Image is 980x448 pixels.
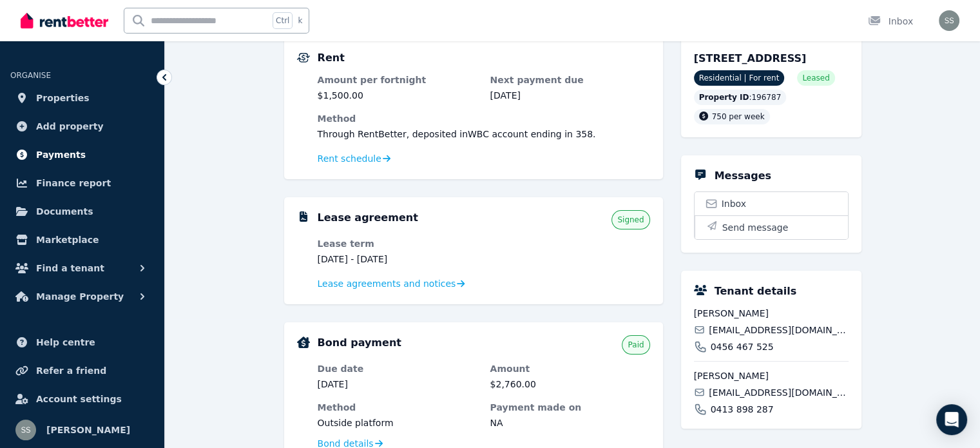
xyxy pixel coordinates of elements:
[10,71,51,80] span: ORGANISE
[694,369,849,382] span: [PERSON_NAME]
[617,215,644,225] span: Signed
[36,90,90,106] span: Properties
[318,237,477,250] dt: Lease term
[36,147,86,162] span: Payments
[318,277,465,290] a: Lease agreements and notices
[715,168,771,184] h5: Messages
[712,112,765,121] span: 750 per week
[711,340,774,353] span: 0456 467 525
[490,416,650,429] dd: NA
[722,197,746,210] span: Inbox
[694,90,787,105] div: : 196787
[21,11,108,30] img: RentBetter
[318,73,477,86] dt: Amount per fortnight
[318,362,477,375] dt: Due date
[36,204,93,219] span: Documents
[490,401,650,414] dt: Payment made on
[10,85,154,111] a: Properties
[10,255,154,281] button: Find a tenant
[36,175,111,191] span: Finance report
[490,378,650,391] dd: $2,760.00
[318,378,477,391] dd: [DATE]
[694,52,807,64] span: [STREET_ADDRESS]
[709,386,848,399] span: [EMAIL_ADDRESS][DOMAIN_NAME]
[694,70,785,86] span: Residential | For rent
[36,232,99,248] span: Marketplace
[318,112,650,125] dt: Method
[15,420,36,440] img: Sharlene Smith
[36,119,104,134] span: Add property
[490,362,650,375] dt: Amount
[694,307,849,320] span: [PERSON_NAME]
[10,199,154,224] a: Documents
[711,403,774,416] span: 0413 898 287
[36,289,124,304] span: Manage Property
[802,73,829,83] span: Leased
[297,336,310,348] img: Bond Details
[318,89,477,102] dd: $1,500.00
[10,358,154,384] a: Refer a friend
[709,324,848,336] span: [EMAIL_ADDRESS][DOMAIN_NAME]
[10,284,154,309] button: Manage Property
[715,284,797,299] h5: Tenant details
[939,10,959,31] img: Sharlene Smith
[318,416,477,429] dd: Outside platform
[936,404,967,435] div: Open Intercom Messenger
[10,170,154,196] a: Finance report
[46,422,130,438] span: [PERSON_NAME]
[695,192,848,215] a: Inbox
[318,277,456,290] span: Lease agreements and notices
[297,53,310,63] img: Rental Payments
[36,335,95,350] span: Help centre
[490,73,650,86] dt: Next payment due
[298,15,302,26] span: k
[10,227,154,253] a: Marketplace
[695,215,848,239] button: Send message
[722,221,789,234] span: Send message
[490,89,650,102] dd: [DATE]
[36,391,122,407] span: Account settings
[318,210,418,226] h5: Lease agreement
[273,12,293,29] span: Ctrl
[318,335,401,351] h5: Bond payment
[318,129,596,139] span: Through RentBetter , deposited in WBC account ending in 358 .
[10,113,154,139] a: Add property
[10,386,154,412] a: Account settings
[868,15,913,28] div: Inbox
[318,50,345,66] h5: Rent
[36,260,104,276] span: Find a tenant
[628,340,644,350] span: Paid
[699,92,749,102] span: Property ID
[318,401,477,414] dt: Method
[318,152,391,165] a: Rent schedule
[36,363,106,378] span: Refer a friend
[318,253,477,266] dd: [DATE] - [DATE]
[10,329,154,355] a: Help centre
[10,142,154,168] a: Payments
[318,152,381,165] span: Rent schedule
